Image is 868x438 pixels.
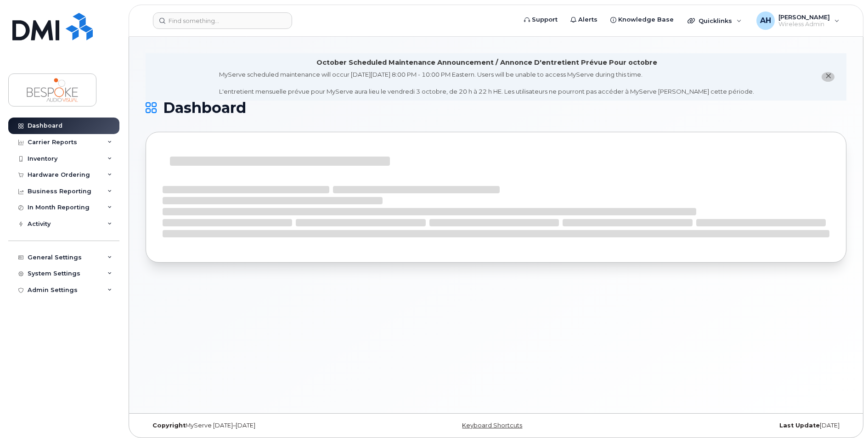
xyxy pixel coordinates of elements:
span: Dashboard [163,101,246,115]
button: close notification [822,72,834,82]
div: MyServe [DATE]–[DATE] [146,422,379,429]
div: October Scheduled Maintenance Announcement / Annonce D'entretient Prévue Pour octobre [316,58,657,67]
strong: Copyright [152,422,186,429]
a: Keyboard Shortcuts [462,422,522,429]
div: [DATE] [613,422,846,429]
strong: Last Update [779,422,820,429]
div: MyServe scheduled maintenance will occur [DATE][DATE] 8:00 PM - 10:00 PM Eastern. Users will be u... [219,70,754,96]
